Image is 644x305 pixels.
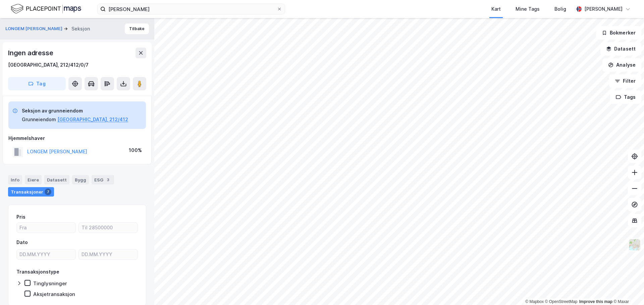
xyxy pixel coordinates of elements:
[8,134,146,142] div: Hjemmelshaver
[609,74,641,88] button: Filter
[105,176,111,183] div: 3
[72,175,89,184] div: Bygg
[11,3,81,15] img: logo.f888ab2527a4732fd821a326f86c7f29.svg
[71,25,90,33] div: Seksjon
[79,249,138,259] input: DD.MM.YYYY
[8,175,22,184] div: Info
[516,5,540,13] div: Mine Tags
[57,116,128,124] button: [GEOGRAPHIC_DATA], 212/412
[8,48,54,58] div: Ingen adresse
[5,25,64,32] button: LONGEM [PERSON_NAME]
[129,146,142,154] div: 100%
[491,5,501,13] div: Kart
[600,42,641,56] button: Datasett
[25,175,42,184] div: Eiere
[16,238,28,246] div: Dato
[628,238,641,251] img: Z
[525,299,544,304] a: Mapbox
[8,61,89,69] div: [GEOGRAPHIC_DATA], 212/412/0/7
[545,299,578,304] a: OpenStreetMap
[16,268,59,276] div: Transaksjonstype
[579,299,612,304] a: Improve this map
[45,188,51,195] div: 7
[33,291,75,297] div: Aksjetransaksjon
[44,175,69,184] div: Datasett
[554,5,566,13] div: Bolig
[602,58,641,72] button: Analyse
[92,175,114,184] div: ESG
[22,116,56,124] div: Grunneiendom
[596,26,641,40] button: Bokmerker
[610,273,644,305] iframe: Chat Widget
[22,107,128,115] div: Seksjon av grunneiendom
[17,223,75,233] input: Fra
[33,280,67,287] div: Tinglysninger
[16,213,25,221] div: Pris
[79,223,138,233] input: Til 28500000
[106,4,277,14] input: Søk på adresse, matrikkel, gårdeiere, leietakere eller personer
[17,249,75,259] input: DD.MM.YYYY
[8,77,66,90] button: Tag
[8,187,54,197] div: Transaksjoner
[125,23,149,34] button: Tilbake
[610,90,641,104] button: Tags
[584,5,623,13] div: [PERSON_NAME]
